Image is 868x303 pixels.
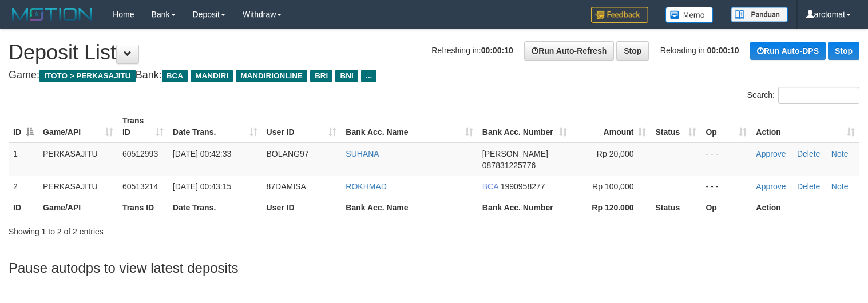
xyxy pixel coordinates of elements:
[168,197,262,218] th: Date Trans.
[9,143,38,176] td: 1
[747,87,859,104] label: Search:
[478,197,572,218] th: Bank Acc. Number
[701,110,751,143] th: Op: activate to sort column ascending
[118,197,168,218] th: Trans ID
[597,149,634,158] span: Rp 20,000
[751,197,859,218] th: Action
[591,7,648,23] img: Feedback.jpg
[478,110,572,143] th: Bank Acc. Number: activate to sort column ascending
[9,176,38,197] td: 2
[168,110,262,143] th: Date Trans.: activate to sort column ascending
[361,70,376,82] span: ...
[651,197,701,218] th: Status
[341,197,477,218] th: Bank Acc. Name
[831,182,849,191] a: Note
[38,176,118,197] td: PERKASAJITU
[9,70,859,81] h4: Game: Bank:
[38,197,118,218] th: Game/API
[616,41,649,61] a: Stop
[524,41,614,61] a: Run Auto-Refresh
[572,197,651,218] th: Rp 120.000
[9,197,38,218] th: ID
[701,143,751,176] td: - - -
[592,182,633,191] span: Rp 100,000
[665,7,714,23] img: Button%20Memo.svg
[267,182,306,191] span: 87DAMISA
[236,70,307,82] span: MANDIRIONLINE
[118,110,168,143] th: Trans ID: activate to sort column ascending
[660,46,739,55] span: Reloading in:
[731,7,788,22] img: panduan.png
[707,46,739,55] strong: 00:00:10
[756,149,786,158] a: Approve
[122,182,158,191] span: 60513214
[262,197,342,218] th: User ID
[162,70,188,82] span: BCA
[482,182,498,191] span: BCA
[482,149,548,158] span: [PERSON_NAME]
[9,110,38,143] th: ID: activate to sort column descending
[267,149,309,158] span: BOLANG97
[9,6,96,23] img: MOTION_logo.png
[756,182,786,191] a: Approve
[828,42,859,60] a: Stop
[346,149,379,158] a: SUHANA
[778,87,859,104] input: Search:
[482,161,536,170] span: Copy 087831225776 to clipboard
[191,70,233,82] span: MANDIRI
[38,143,118,176] td: PERKASAJITU
[750,42,826,60] a: Run Auto-DPS
[481,46,513,55] strong: 00:00:10
[797,149,820,158] a: Delete
[38,110,118,143] th: Game/API: activate to sort column ascending
[831,149,849,158] a: Note
[701,197,751,218] th: Op
[9,261,859,276] h3: Pause autodps to view latest deposits
[9,41,859,64] h1: Deposit List
[751,110,859,143] th: Action: activate to sort column ascending
[39,70,136,82] span: ITOTO > PERKASAJITU
[173,149,231,158] span: [DATE] 00:42:33
[122,149,158,158] span: 60512993
[572,110,651,143] th: Amount: activate to sort column ascending
[701,176,751,197] td: - - -
[262,110,342,143] th: User ID: activate to sort column ascending
[173,182,231,191] span: [DATE] 00:43:15
[310,70,332,82] span: BRI
[335,70,358,82] span: BNI
[797,182,820,191] a: Delete
[346,182,387,191] a: ROKHMAD
[501,182,545,191] span: Copy 1990958277 to clipboard
[341,110,477,143] th: Bank Acc. Name: activate to sort column ascending
[431,46,513,55] span: Refreshing in:
[9,221,353,237] div: Showing 1 to 2 of 2 entries
[651,110,701,143] th: Status: activate to sort column ascending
